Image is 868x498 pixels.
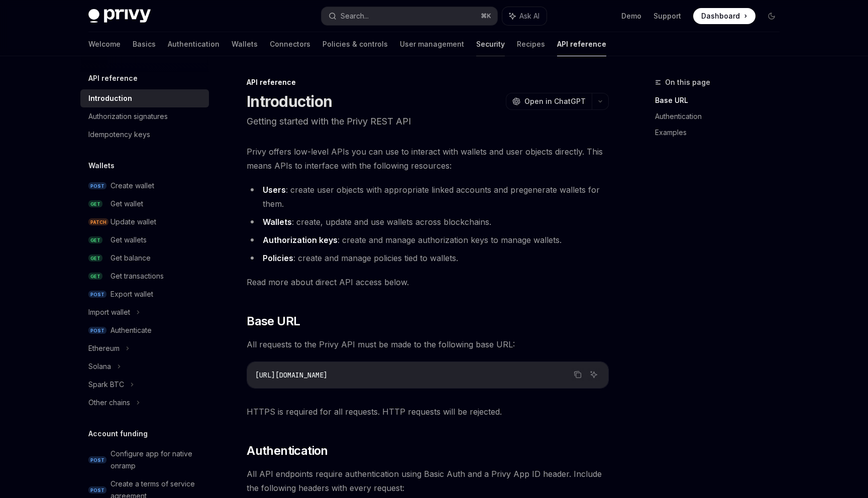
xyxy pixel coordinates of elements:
[80,213,209,231] a: PATCHUpdate wallet
[247,145,609,173] span: Privy offers low-level APIs you can use to interact with wallets and user objects directly. This ...
[341,10,369,22] div: Search...
[655,108,788,125] a: Authentication
[247,77,609,87] div: API reference
[111,324,152,336] div: Authenticate
[654,11,681,21] a: Support
[232,32,258,56] a: Wallets
[88,129,150,141] div: Idempotency keys
[80,177,209,195] a: POSTCreate wallet
[321,7,497,25] button: Search...⌘K
[88,291,106,298] span: POST
[111,180,154,192] div: Create wallet
[88,218,108,226] span: PATCH
[247,337,609,351] span: All requests to the Privy API must be made to the following base URL:
[247,313,300,329] span: Base URL
[88,327,106,334] span: POST
[168,32,220,56] a: Authentication
[263,185,286,195] strong: Users
[80,249,209,267] a: GETGet balance
[263,217,292,227] strong: Wallets
[255,370,328,380] span: [URL][DOMAIN_NAME]
[80,321,209,339] a: POSTAuthenticate
[88,160,115,172] h5: Wallets
[557,32,606,56] a: API reference
[701,11,740,21] span: Dashboard
[665,76,710,88] span: On this page
[111,252,151,264] div: Get balance
[247,215,609,229] li: : create, update and use wallets across blockchains.
[693,8,755,24] a: Dashboard
[524,96,586,106] span: Open in ChatGPT
[476,32,505,56] a: Security
[88,236,102,244] span: GET
[88,255,102,262] span: GET
[655,125,788,141] a: Examples
[506,93,592,110] button: Open in ChatGPT
[88,182,106,190] span: POST
[88,428,148,440] h5: Account funding
[80,126,209,144] a: Idempotency keys
[247,183,609,211] li: : create user objects with appropriate linked accounts and pregenerate wallets for them.
[263,235,338,245] strong: Authorization keys
[88,273,102,280] span: GET
[111,448,203,472] div: Configure app for native onramp
[88,200,102,208] span: GET
[247,114,609,129] p: Getting started with the Privy REST API
[655,92,788,108] a: Base URL
[247,275,609,289] span: Read more about direct API access below.
[111,234,147,246] div: Get wallets
[517,32,545,56] a: Recipes
[88,342,120,354] div: Ethereum
[247,251,609,265] li: : create and manage policies tied to wallets.
[621,11,641,21] a: Demo
[88,379,124,391] div: Spark BTC
[80,107,209,126] a: Authorization signatures
[502,7,547,25] button: Ask AI
[133,32,156,56] a: Basics
[88,486,106,494] span: POST
[111,216,156,228] div: Update wallet
[88,397,130,409] div: Other chains
[88,9,151,23] img: dark logo
[80,445,209,475] a: POSTConfigure app for native onramp
[247,405,609,419] span: HTTPS is required for all requests. HTTP requests will be rejected.
[270,32,310,56] a: Connectors
[571,368,584,381] button: Copy the contents from the code block
[247,467,609,495] span: All API endpoints require authentication using Basic Auth and a Privy App ID header. Include the ...
[80,231,209,249] a: GETGet wallets
[247,233,609,247] li: : create and manage authorization keys to manage wallets.
[80,285,209,303] a: POSTExport wallet
[481,12,491,20] span: ⌘ K
[111,198,143,210] div: Get wallet
[88,306,130,318] div: Import wallet
[587,368,600,381] button: Ask AI
[247,92,332,110] h1: Introduction
[263,253,293,263] strong: Policies
[80,195,209,213] a: GETGet wallet
[111,270,164,282] div: Get transactions
[88,360,111,372] div: Solana
[322,32,388,56] a: Policies & controls
[80,267,209,285] a: GETGet transactions
[88,110,168,122] div: Authorization signatures
[88,32,121,56] a: Welcome
[80,89,209,107] a: Introduction
[111,288,153,300] div: Export wallet
[88,456,106,464] span: POST
[247,443,328,459] span: Authentication
[764,8,780,24] button: Toggle dark mode
[400,32,464,56] a: User management
[88,92,132,104] div: Introduction
[88,72,138,84] h5: API reference
[519,11,539,21] span: Ask AI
